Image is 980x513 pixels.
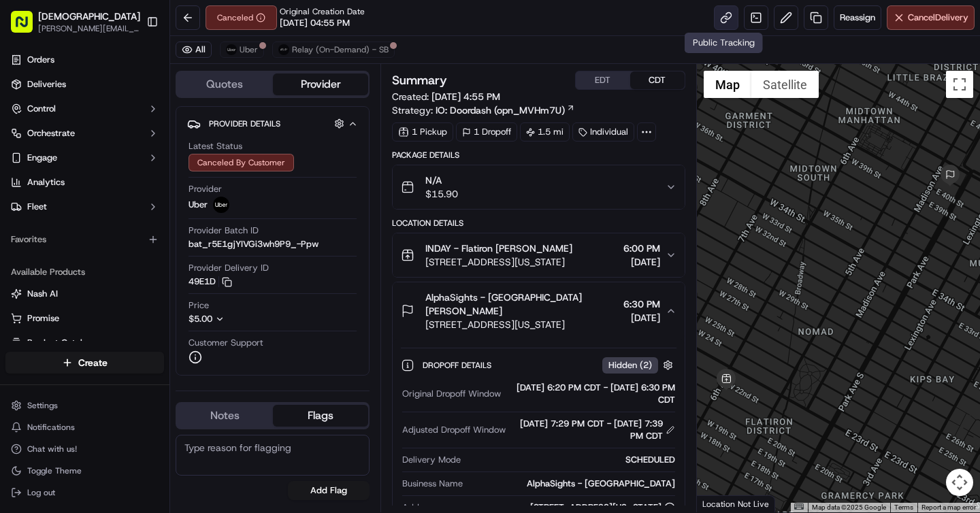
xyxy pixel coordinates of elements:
[27,487,55,498] span: Log out
[14,177,91,188] div: Past conversations
[27,103,56,115] span: Control
[5,261,164,283] div: Available Products
[27,465,82,476] span: Toggle Theme
[278,44,289,55] img: relay_logo_black.png
[834,5,881,30] button: Reassign
[392,218,685,229] div: Location Details
[402,478,463,490] span: Business Name
[425,318,617,331] span: [STREET_ADDRESS][US_STATE]
[27,444,77,454] span: Chat with us!
[280,17,350,29] span: [DATE] 04:55 PM
[38,10,140,23] span: [DEMOGRAPHIC_DATA]
[5,283,164,305] button: Nash AI
[436,103,565,117] span: IO: Doordash (opn_MVHm7U)
[8,262,110,286] a: 📗Knowledge Base
[14,14,41,41] img: Nash
[840,12,875,24] span: Reassign
[189,262,269,274] span: Provider Delivery ID
[27,201,47,213] span: Fleet
[273,73,369,95] button: Provider
[288,481,370,500] button: Add Flag
[5,229,164,250] div: Favorites
[27,212,38,222] img: 1736555255976-a54dd68f-1ca7-489b-9aae-adbdc363a1c4
[704,71,751,98] button: Show street map
[5,440,164,459] button: Chat with us!
[11,288,159,300] a: Nash AI
[623,255,660,269] span: [DATE]
[392,122,453,142] div: 1 Pickup
[5,49,164,71] a: Orders
[211,174,248,191] button: See all
[273,405,369,427] button: Flags
[5,332,164,354] button: Product Catalog
[392,103,575,117] div: Strategy:
[700,495,745,512] a: Open this area in Google Maps (opens a new window)
[423,360,494,371] span: Dropoff Details
[96,300,165,311] a: Powered byPylon
[5,171,164,193] a: Analytics
[27,267,104,281] span: Knowledge Base
[129,267,218,281] span: API Documentation
[35,88,245,102] input: Got a question? Start typing here...
[189,299,209,312] span: Price
[27,54,54,66] span: Orders
[115,269,126,280] div: 💻
[280,6,365,17] span: Original Creation Date
[189,276,232,288] button: 49E1D
[27,312,59,325] span: Promise
[697,495,775,512] div: Location Not Live
[812,503,886,511] span: Map data ©2025 Google
[425,187,458,201] span: $15.90
[42,211,110,222] span: [PERSON_NAME]
[623,242,660,255] span: 6:00 PM
[520,122,570,142] div: 1.5 mi
[751,71,819,98] button: Show satellite imagery
[5,483,164,502] button: Log out
[506,382,674,406] div: [DATE] 6:20 PM CDT - [DATE] 6:30 PM CDT
[5,196,164,218] button: Fleet
[794,503,804,510] button: Keyboard shortcuts
[206,5,277,30] button: Canceled
[14,269,24,280] div: 📗
[27,127,75,139] span: Orchestrate
[61,144,187,154] div: We're available if you need us!
[27,152,57,164] span: Engage
[572,122,634,142] div: Individual
[946,469,973,496] button: Map camera controls
[110,262,224,286] a: 💻API Documentation
[38,23,140,34] button: [PERSON_NAME][EMAIL_ADDRESS][DOMAIN_NAME]
[189,225,259,237] span: Provider Batch ID
[27,176,65,188] span: Analytics
[402,424,506,436] span: Adjusted Dropoff Window
[436,103,575,117] a: IO: Doordash (opn_MVHm7U)
[14,198,35,220] img: Grace Nketiah
[5,147,164,169] button: Engage
[700,495,745,512] img: Google
[602,357,676,374] button: Hidden (2)
[27,78,66,90] span: Deliveries
[623,311,660,325] span: [DATE]
[240,44,258,55] span: Uber
[29,130,53,154] img: 4920774857489_3d7f54699973ba98c624_72.jpg
[425,255,572,269] span: [STREET_ADDRESS][US_STATE]
[14,54,248,76] p: Welcome 👋
[392,150,685,161] div: Package Details
[894,503,913,511] a: Terms (opens in new tab)
[946,71,973,98] button: Toggle fullscreen view
[511,418,674,442] div: [DATE] 7:29 PM CDT - [DATE] 7:39 PM CDT
[120,211,148,222] span: [DATE]
[402,454,461,466] span: Delivery Mode
[176,42,212,58] button: All
[189,313,308,325] button: $5.00
[5,461,164,480] button: Toggle Theme
[226,44,237,55] img: uber-new-logo.jpeg
[425,291,617,318] span: AlphaSights - [GEOGRAPHIC_DATA] [PERSON_NAME]
[27,400,58,411] span: Settings
[177,73,273,95] button: Quotes
[623,297,660,311] span: 6:30 PM
[685,33,763,53] div: Public Tracking
[27,337,93,349] span: Product Catalog
[11,312,159,325] a: Promise
[393,282,684,340] button: AlphaSights - [GEOGRAPHIC_DATA] [PERSON_NAME][STREET_ADDRESS][US_STATE]6:30 PM[DATE]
